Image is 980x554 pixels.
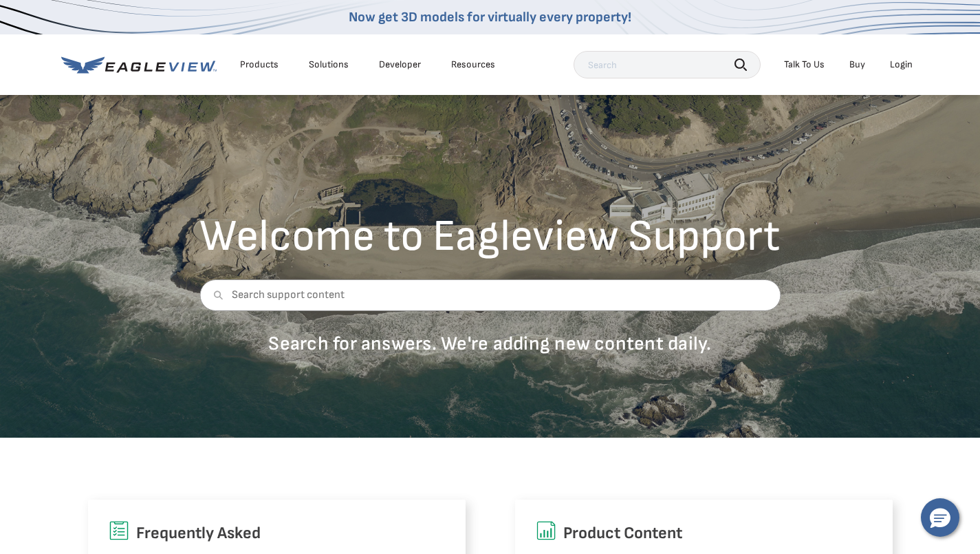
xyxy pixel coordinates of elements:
input: Search support content [199,279,781,311]
a: Now get 3D models for virtually every property! [349,9,631,25]
input: Search [574,51,761,78]
div: Resources [451,58,495,71]
button: Hello, have a question? Let’s chat. [921,498,959,537]
h6: Product Content [536,520,872,546]
div: Talk To Us [784,58,825,71]
a: Developer [379,58,421,71]
div: Solutions [309,58,349,71]
div: Products [240,58,279,71]
h6: Frequently Asked [109,520,445,546]
div: Login [890,58,913,71]
p: Search for answers. We're adding new content daily. [199,332,781,356]
h2: Welcome to Eagleview Support [199,215,781,259]
a: Buy [849,58,865,71]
